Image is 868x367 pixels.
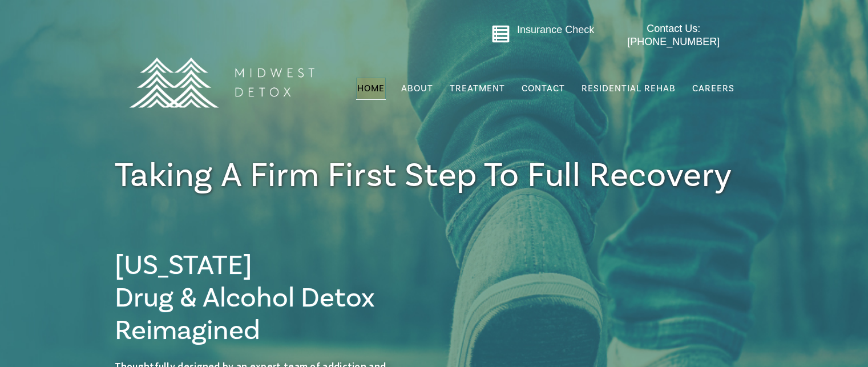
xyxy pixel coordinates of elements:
a: Insurance Check [517,24,594,35]
a: Contact Us: [PHONE_NUMBER] [605,22,742,49]
span: About [401,84,433,93]
a: Residential Rehab [580,78,677,99]
a: About [400,78,434,99]
span: Taking a firm First Step To full Recovery [115,154,733,197]
a: Treatment [449,78,506,99]
a: Contact [520,78,566,99]
span: Residential Rehab [582,83,676,94]
img: MD Logo Horitzontal white-01 (1) (1) [122,33,321,132]
span: Contact [522,84,565,93]
a: Go to midwestdetox.com/message-form-page/ [491,25,510,47]
a: Careers [691,78,736,99]
span: [US_STATE] Drug & Alcohol Detox Reimagined [115,248,375,348]
span: Treatment [450,84,505,93]
span: Home [357,83,385,94]
span: Contact Us: [PHONE_NUMBER] [627,23,720,47]
a: Home [356,78,386,99]
span: Careers [692,83,734,94]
